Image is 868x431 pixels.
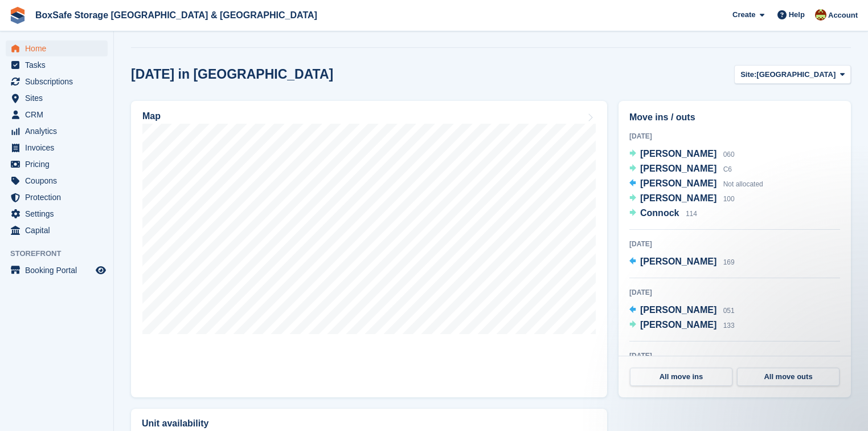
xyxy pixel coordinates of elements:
[25,57,93,73] span: Tasks
[629,162,732,177] a: [PERSON_NAME] C6
[25,262,93,278] span: Booking Portal
[629,111,840,124] h2: Move ins / outs
[6,74,108,90] a: menu
[6,262,108,278] a: menu
[629,177,763,192] a: [PERSON_NAME] Not allocated
[629,147,735,162] a: [PERSON_NAME] 060
[6,173,108,189] a: menu
[629,255,735,270] a: [PERSON_NAME] 169
[732,9,755,21] span: Create
[25,40,93,56] span: Home
[629,239,840,249] div: [DATE]
[640,149,716,158] span: [PERSON_NAME]
[640,178,716,188] span: [PERSON_NAME]
[94,263,108,277] a: Preview store
[723,258,735,266] span: 169
[723,307,735,315] span: 051
[25,222,93,238] span: Capital
[6,107,108,123] a: menu
[31,6,322,25] a: BoxSafe Storage [GEOGRAPHIC_DATA] & [GEOGRAPHIC_DATA]
[629,131,840,141] div: [DATE]
[25,173,93,189] span: Coupons
[6,156,108,172] a: menu
[25,206,93,222] span: Settings
[142,111,161,121] h2: Map
[25,156,93,172] span: Pricing
[6,222,108,238] a: menu
[640,193,716,203] span: [PERSON_NAME]
[640,257,716,266] span: [PERSON_NAME]
[630,368,732,386] a: All move ins
[25,189,93,205] span: Protection
[10,248,113,259] span: Storefront
[686,210,697,218] span: 114
[789,9,805,21] span: Help
[131,101,607,397] a: Map
[734,65,851,84] button: Site: [GEOGRAPHIC_DATA]
[25,74,93,90] span: Subscriptions
[629,287,840,298] div: [DATE]
[6,189,108,205] a: menu
[640,305,716,315] span: [PERSON_NAME]
[828,10,858,21] span: Account
[142,418,208,429] h2: Unit availability
[6,206,108,222] a: menu
[640,208,679,218] span: Connock
[6,57,108,73] a: menu
[629,318,735,333] a: [PERSON_NAME] 133
[815,9,826,21] img: Kim
[6,90,108,106] a: menu
[723,195,735,203] span: 100
[640,164,716,173] span: [PERSON_NAME]
[756,69,836,80] span: [GEOGRAPHIC_DATA]
[737,368,840,386] a: All move outs
[6,123,108,139] a: menu
[723,322,735,330] span: 133
[6,140,108,156] a: menu
[723,180,763,188] span: Not allocated
[740,69,756,80] span: Site:
[6,40,108,56] a: menu
[640,320,716,330] span: [PERSON_NAME]
[629,303,735,318] a: [PERSON_NAME] 051
[131,67,333,82] h2: [DATE] in [GEOGRAPHIC_DATA]
[25,107,93,123] span: CRM
[25,123,93,139] span: Analytics
[25,140,93,156] span: Invoices
[723,151,735,158] span: 060
[629,206,697,221] a: Connock 114
[629,351,840,361] div: [DATE]
[723,165,732,173] span: C6
[9,7,26,24] img: stora-icon-8386f47178a22dfd0bd8f6a31ec36ba5ce8667c1dd55bd0f319d3a0aa187defe.svg
[629,192,735,206] a: [PERSON_NAME] 100
[25,90,93,106] span: Sites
